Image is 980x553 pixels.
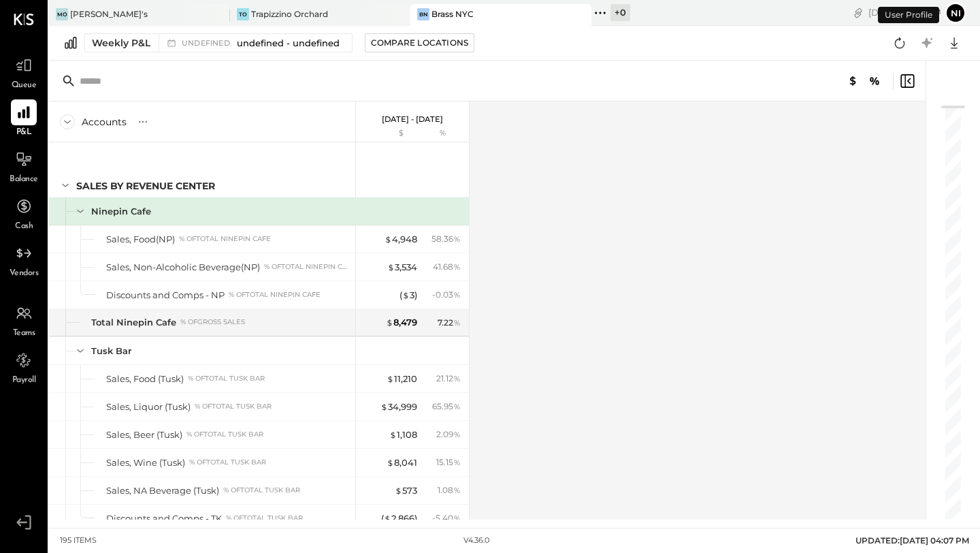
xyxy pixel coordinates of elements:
[387,261,417,274] div: 3,534
[453,317,461,328] span: %
[387,373,394,384] span: $
[417,8,429,20] div: BN
[91,316,176,329] div: Total Ninepin Cafe
[70,8,148,20] div: [PERSON_NAME]'s
[13,328,35,340] span: Teams
[10,174,38,186] span: Balance
[453,289,461,300] span: %
[382,114,443,124] p: [DATE] - [DATE]
[1,300,47,340] a: Teams
[380,400,417,413] div: 34,999
[868,6,941,19] div: [DATE]
[387,457,394,468] span: $
[195,402,272,411] div: % of Total Tusk Bar
[463,535,489,546] div: v 4.36.0
[385,234,392,244] span: $
[436,428,461,441] div: 2.09
[421,128,465,139] div: %
[223,486,300,495] div: % of Total Tusk Bar
[387,456,417,469] div: 8,041
[432,400,461,413] div: 65.95
[431,8,474,20] div: Brass NYC
[386,317,393,328] span: $
[106,456,185,469] div: Sales, Wine (Tusk)
[610,4,630,21] div: + 0
[1,193,47,233] a: Cash
[436,373,461,385] div: 21.12
[381,512,417,525] div: ( 2,866 )
[106,512,222,525] div: Discounts and Comps - TK
[226,513,303,523] div: % of Total Tusk Bar
[436,456,461,469] div: 15.15
[363,128,417,139] div: $
[395,485,402,496] span: $
[186,430,263,439] div: % of Total Tusk Bar
[432,289,461,301] div: - 0.03
[1,52,47,92] a: Queue
[389,429,397,440] span: $
[56,8,68,20] div: Mo
[91,345,131,358] div: Tusk Bar
[855,535,969,546] span: UPDATED: [DATE] 04:07 PM
[12,375,36,387] span: Payroll
[380,401,388,412] span: $
[188,374,265,383] div: % of Total Tusk Bar
[453,373,461,383] span: %
[179,234,271,244] div: % of Total Ninepin Cafe
[365,33,474,52] button: Compare Locations
[76,179,215,193] div: Sales by Revenue Center
[251,8,328,20] div: Trapizzino Orchard
[384,513,391,524] span: $
[453,484,461,495] span: %
[106,261,260,274] div: Sales, Non-Alcoholic Beverage(NP)
[399,289,417,302] div: ( 3 )
[431,233,461,245] div: 58.36
[91,205,151,218] div: Ninepin Cafe
[106,233,175,246] div: Sales, Food(NP)
[106,373,184,385] div: Sales, Food (Tusk)
[389,428,417,441] div: 1,108
[106,428,182,441] div: Sales, Beer (Tusk)
[1,99,47,139] a: P&L
[16,127,32,139] span: P&L
[180,317,245,327] div: % of GROSS SALES
[10,268,39,280] span: Vendors
[1,146,47,186] a: Balance
[84,33,353,52] button: Weekly P&L undefinedundefined - undefined
[189,458,266,467] div: % of Total Tusk Bar
[106,400,191,413] div: Sales, Liquor (Tusk)
[106,289,225,302] div: Discounts and Comps - NP
[438,484,461,496] div: 1.08
[402,289,410,300] span: $
[387,262,395,272] span: $
[371,37,468,48] div: Compare Locations
[386,316,417,329] div: 8,479
[878,7,939,23] div: User Profile
[182,39,233,47] span: undefined
[92,36,150,50] div: Weekly P&L
[453,512,461,523] span: %
[237,8,249,20] div: TO
[945,2,966,24] button: ni
[60,535,97,546] div: 195 items
[12,80,37,92] span: Queue
[453,400,461,411] span: %
[1,347,47,387] a: Payroll
[1,240,47,280] a: Vendors
[433,261,461,273] div: 41.68
[264,262,350,272] div: % of Total Ninepin Cafe
[453,233,461,244] span: %
[387,373,417,385] div: 11,210
[106,484,219,497] div: Sales, NA Beverage (Tusk)
[432,512,461,524] div: - 5.40
[453,261,461,272] span: %
[438,317,461,329] div: 7.22
[237,37,340,50] span: undefined - undefined
[15,221,33,233] span: Cash
[453,428,461,439] span: %
[229,290,321,300] div: % of Total Ninepin Cafe
[851,5,865,20] div: copy link
[453,456,461,467] span: %
[385,233,417,246] div: 4,948
[82,115,127,129] div: Accounts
